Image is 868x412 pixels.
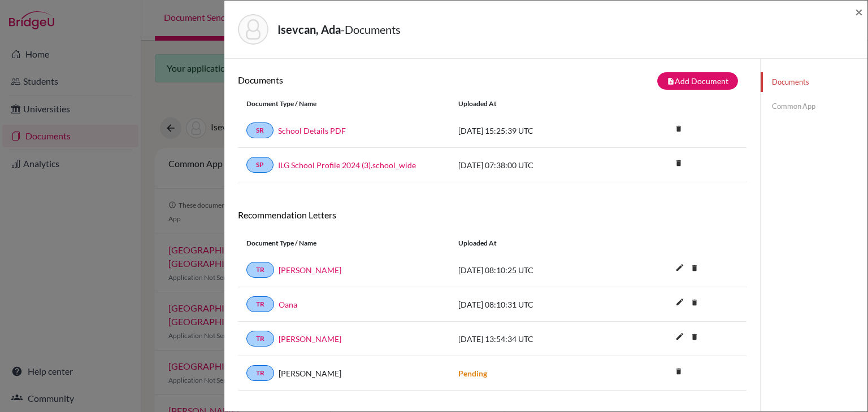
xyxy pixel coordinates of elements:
[450,159,619,171] div: [DATE] 07:38:00 UTC
[657,72,738,90] button: note_addAdd Document
[670,156,687,172] a: delete
[246,331,274,347] a: TR
[246,122,274,138] a: SR
[670,122,687,137] a: delete
[670,365,687,380] a: delete
[279,333,341,345] a: [PERSON_NAME]
[450,99,619,109] div: Uploaded at
[686,294,703,311] i: delete
[458,300,533,309] span: [DATE] 08:10:31 UTC
[761,72,867,92] a: Documents
[761,97,867,116] a: Common App
[458,265,533,275] span: [DATE] 08:10:25 UTC
[670,329,689,346] button: edit
[458,334,533,344] span: [DATE] 13:54:34 UTC
[671,327,689,345] i: edit
[670,260,689,277] button: edit
[670,363,687,380] i: delete
[458,369,487,378] strong: Pending
[277,23,341,36] strong: Isevcan, Ada
[670,155,687,172] i: delete
[279,264,341,276] a: [PERSON_NAME]
[686,296,703,311] a: delete
[246,262,274,278] a: TR
[667,77,675,85] i: note_add
[341,23,401,36] span: - Documents
[450,238,619,248] div: Uploaded at
[246,296,274,312] a: TR
[238,238,450,248] div: Document Type / Name
[279,367,341,379] span: [PERSON_NAME]
[246,365,274,381] a: TR
[450,125,619,137] div: [DATE] 15:25:39 UTC
[279,299,297,310] a: Oana
[671,258,689,277] i: edit
[855,3,863,20] span: ×
[855,5,863,19] button: Close
[238,209,747,220] h6: Recommendation Letters
[238,99,450,109] div: Document Type / Name
[670,120,687,137] i: delete
[686,261,703,277] a: delete
[238,74,492,85] h6: Documents
[671,293,689,311] i: edit
[686,330,703,345] a: delete
[670,295,689,312] button: edit
[246,157,274,173] a: SP
[278,159,416,171] a: ILG School Profile 2024 (3).school_wide
[278,125,346,137] a: School Details PDF
[686,260,703,277] i: delete
[686,328,703,345] i: delete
